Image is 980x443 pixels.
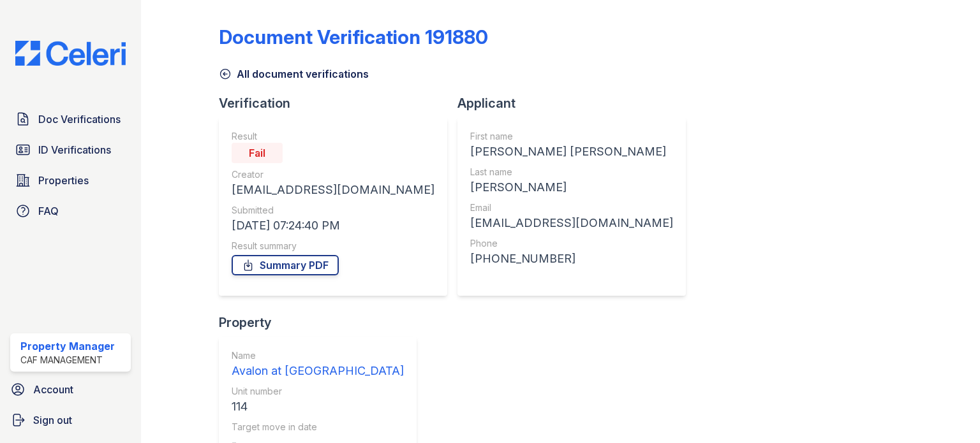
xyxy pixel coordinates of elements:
[5,377,136,402] a: Account
[470,214,673,232] div: [EMAIL_ADDRESS][DOMAIN_NAME]
[219,25,488,48] div: Document Verification 191880
[38,142,111,157] span: ID Verifications
[232,130,434,143] div: Result
[10,168,131,193] a: Properties
[470,250,673,268] div: [PHONE_NUMBER]
[20,354,115,367] div: CAF Management
[232,181,434,199] div: [EMAIL_ADDRESS][DOMAIN_NAME]
[470,143,673,161] div: [PERSON_NAME] [PERSON_NAME]
[5,41,136,66] img: CE_Logo_Blue-a8612792a0a2168367f1c8372b55b34899dd931a85d93a1a3d3e32e68fde9ad4.png
[232,255,339,275] a: Summary PDF
[470,166,673,178] div: Last name
[470,237,673,250] div: Phone
[232,143,283,163] div: Fail
[38,112,121,127] span: Doc Verifications
[232,204,434,217] div: Submitted
[10,137,131,163] a: ID Verifications
[232,421,404,433] div: Target move in date
[232,362,404,380] div: Avalon at [GEOGRAPHIC_DATA]
[232,217,434,235] div: [DATE] 07:24:40 PM
[38,173,89,188] span: Properties
[5,407,136,433] a: Sign out
[470,178,673,196] div: [PERSON_NAME]
[232,240,434,252] div: Result summary
[457,94,696,112] div: Applicant
[470,201,673,214] div: Email
[20,338,115,354] div: Property Manager
[219,314,427,331] div: Property
[10,106,131,132] a: Doc Verifications
[232,349,404,362] div: Name
[232,168,434,181] div: Creator
[232,398,404,416] div: 114
[33,412,72,428] span: Sign out
[33,382,73,397] span: Account
[219,66,369,82] a: All document verifications
[470,130,673,143] div: First name
[232,385,404,398] div: Unit number
[38,203,59,219] span: FAQ
[232,349,404,380] a: Name Avalon at [GEOGRAPHIC_DATA]
[219,94,457,112] div: Verification
[10,198,131,224] a: FAQ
